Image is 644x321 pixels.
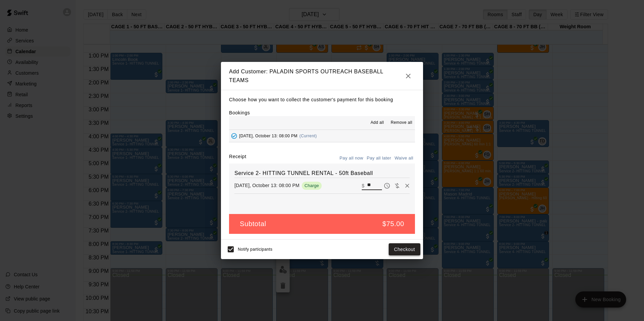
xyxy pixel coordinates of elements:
h5: $75.00 [382,219,404,228]
button: Checkout [389,243,420,256]
p: $ [362,182,364,189]
button: Pay all later [365,153,393,164]
span: Charge [302,183,322,188]
span: [DATE], October 13: 08:00 PM [239,134,297,138]
p: Choose how you want to collect the customer's payment for this booking [229,96,415,104]
p: [DATE], October 13: 08:00 PM [234,182,299,189]
h5: Subtotal [240,219,266,228]
button: Add all [366,117,388,128]
h2: Add Customer: PALADIN SPORTS OUTREACH BASEBALL TEAMS [221,62,423,90]
h6: Service 2- HITTING TUNNEL RENTAL - 50ft Baseball [234,169,410,178]
span: Notify participants [238,247,272,252]
label: Bookings [229,110,250,115]
button: Remove all [388,117,415,128]
span: (Current) [299,134,317,138]
button: Added - Collect Payment [229,131,239,141]
button: Added - Collect Payment[DATE], October 13: 08:00 PM(Current) [229,130,415,142]
span: Remove all [391,119,412,126]
button: Pay all now [338,153,365,164]
button: Remove [402,181,412,191]
label: Receipt [229,153,246,164]
span: Add all [371,119,384,126]
span: Pay later [382,182,392,188]
button: Waive all [393,153,415,164]
span: Waive payment [392,182,402,188]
